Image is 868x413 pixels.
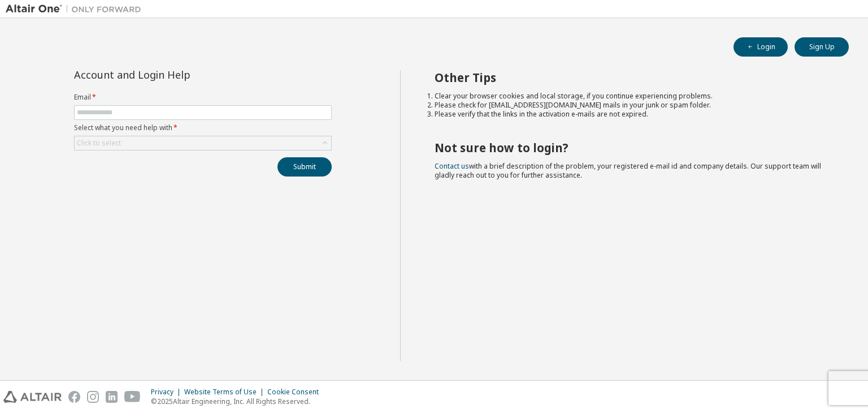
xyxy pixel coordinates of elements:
button: Sign Up [795,37,849,57]
h2: Not sure how to login? [435,140,829,155]
div: Click to select [77,139,121,148]
div: Website Terms of Use [184,388,267,397]
button: Submit [277,157,332,177]
img: Altair One [6,3,147,15]
img: linkedin.svg [106,391,118,403]
label: Select what you need help with [74,123,332,132]
label: Email [74,93,332,102]
img: altair_logo.svg [3,391,62,403]
img: facebook.svg [68,391,80,403]
li: Clear your browser cookies and local storage, if you continue experiencing problems. [435,92,829,101]
h2: Other Tips [435,70,829,85]
a: Contact us [435,161,469,171]
div: Cookie Consent [267,388,325,397]
div: Account and Login Help [74,70,280,79]
div: Privacy [151,388,184,397]
span: with a brief description of the problem, your registered e-mail id and company details. Our suppo... [435,161,821,180]
img: instagram.svg [87,391,99,403]
img: youtube.svg [124,391,141,403]
li: Please verify that the links in the activation e-mails are not expired. [435,110,829,119]
div: Click to select [75,136,331,150]
li: Please check for [EMAIL_ADDRESS][DOMAIN_NAME] mails in your junk or spam folder. [435,101,829,110]
p: © 2025 Altair Engineering, Inc. All Rights Reserved. [151,397,325,406]
button: Login [734,37,788,57]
